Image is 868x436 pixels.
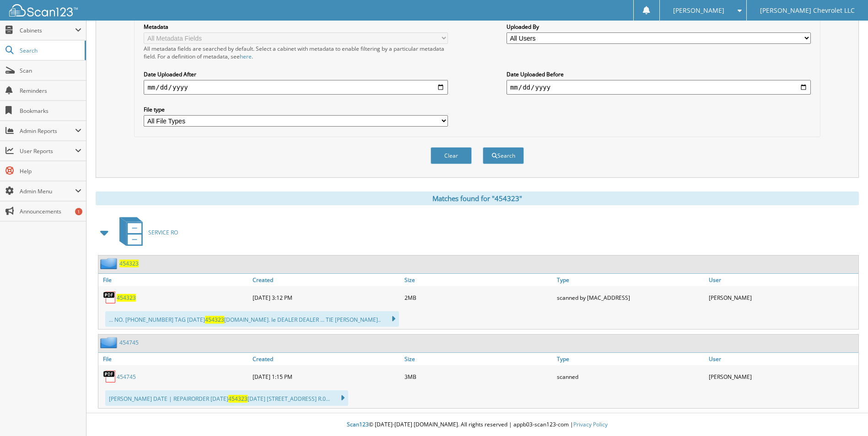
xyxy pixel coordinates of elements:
span: Admin Menu [20,187,75,195]
a: here [240,53,252,60]
img: folder2.png [100,337,119,348]
img: scan123-logo-white.svg [9,4,78,16]
a: SERVICE RO [114,214,178,250]
input: end [507,80,811,95]
span: 454323 [228,395,248,403]
div: [DATE] 1:15 PM [250,367,402,386]
span: Search [20,47,80,54]
div: [PERSON_NAME] [706,288,858,307]
div: All metadata fields are searched by default. Select a cabinet with metadata to enable filtering b... [144,45,448,60]
a: Created [250,274,402,286]
a: File [98,274,250,286]
label: Date Uploaded After [144,70,448,78]
a: Size [402,353,554,365]
div: [DATE] 3:12 PM [250,288,402,307]
img: PDF.png [103,291,117,304]
div: © [DATE]-[DATE] [DOMAIN_NAME]. All rights reserved | appb03-scan123-com | [86,414,868,436]
div: scanned [555,367,706,386]
span: Scan123 [347,420,369,428]
input: start [144,80,448,95]
label: Date Uploaded Before [507,70,811,78]
a: 454745 [117,373,136,381]
span: User Reports [20,147,75,155]
img: folder2.png [100,258,119,269]
a: 454323 [119,260,139,267]
div: ... NO. [PHONE_NUMBER] TAG [DATE] [DOMAIN_NAME]. le DEALER DEALER ... TIE [PERSON_NAME].. [105,311,399,327]
label: Metadata [144,23,448,31]
a: Created [250,353,402,365]
a: 454323 [117,294,136,302]
span: Reminders [20,87,81,95]
span: Announcements [20,207,81,215]
a: Size [402,274,554,286]
span: Cabinets [20,27,75,34]
span: SERVICE RO [148,229,178,236]
a: 454745 [119,339,139,346]
div: [PERSON_NAME] DATE | REPAIRORDER [DATE] [DATE] [STREET_ADDRESS] R.0... [105,390,348,406]
div: Matches found for "454323" [96,191,859,205]
div: scanned by [MAC_ADDRESS] [555,288,706,307]
a: Type [555,353,706,365]
div: 3MB [402,367,554,386]
div: 2MB [402,288,554,307]
a: User [706,353,858,365]
img: PDF.png [103,370,117,383]
a: File [98,353,250,365]
label: Uploaded By [507,23,811,31]
div: [PERSON_NAME] [706,367,858,386]
span: Bookmarks [20,107,81,115]
a: Privacy Policy [573,420,608,428]
span: Scan [20,67,81,74]
span: Help [20,167,81,175]
span: Admin Reports [20,127,75,135]
span: 454323 [205,316,224,324]
button: Search [483,147,524,164]
a: Type [555,274,706,286]
label: File type [144,106,448,113]
span: [PERSON_NAME] [673,8,724,13]
button: Clear [431,147,472,164]
span: [PERSON_NAME] Chevrolet LLC [760,8,855,13]
div: 1 [75,208,82,215]
a: User [706,274,858,286]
